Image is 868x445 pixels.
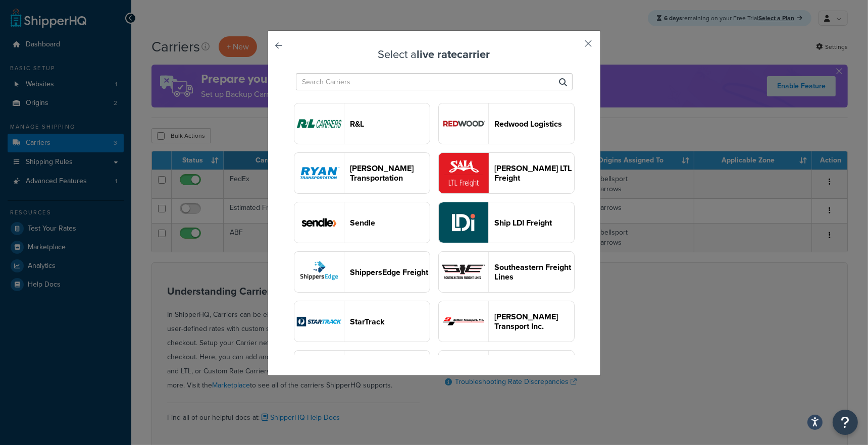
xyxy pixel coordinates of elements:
[495,163,574,183] header: [PERSON_NAME] LTL Freight
[294,252,344,292] img: shippersEdgeFreight logo
[438,103,575,144] button: redwoodFreight logoRedwood Logistics
[294,301,430,342] button: starTrackv2 logoStarTrack
[294,351,344,391] img: tforceFreight logo
[294,251,430,293] button: shippersEdgeFreight logoShippersEdge Freight
[438,251,575,293] button: seflFreight logoSoutheastern Freight Lines
[417,46,490,63] strong: live rate carrier
[350,218,430,228] header: Sendle
[294,350,430,392] button: tforceFreight logo
[296,73,573,90] input: Search Carriers
[495,218,574,228] header: Ship LDI Freight
[438,350,575,392] button: tstOverlandFreight logo
[439,202,488,243] img: shipLdiFreight logo
[439,351,488,391] img: tstOverlandFreight logo
[438,301,575,342] button: suttonFreight logo[PERSON_NAME] Transport Inc.
[350,163,430,183] header: [PERSON_NAME] Transportation
[350,119,430,129] header: R&L
[293,48,575,61] h3: Select a
[294,153,344,193] img: ryanTransportFreight logo
[350,267,430,277] header: ShippersEdge Freight
[294,103,430,144] button: rlFreight logoR&L
[350,317,430,326] header: StarTrack
[294,152,430,194] button: ryanTransportFreight logo[PERSON_NAME] Transportation
[294,301,344,342] img: starTrackv2 logo
[294,202,430,243] button: sendle logoSendle
[495,312,574,331] header: [PERSON_NAME] Transport Inc.
[495,119,574,129] header: Redwood Logistics
[833,410,858,435] button: Open Resource Center
[439,153,488,193] img: saiaFreight logo
[294,103,344,144] img: rlFreight logo
[294,202,344,243] img: sendle logo
[439,103,488,144] img: redwoodFreight logo
[439,301,488,342] img: suttonFreight logo
[438,202,575,243] button: shipLdiFreight logoShip LDI Freight
[438,152,575,194] button: saiaFreight logo[PERSON_NAME] LTL Freight
[495,262,574,282] header: Southeastern Freight Lines
[439,252,488,292] img: seflFreight logo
